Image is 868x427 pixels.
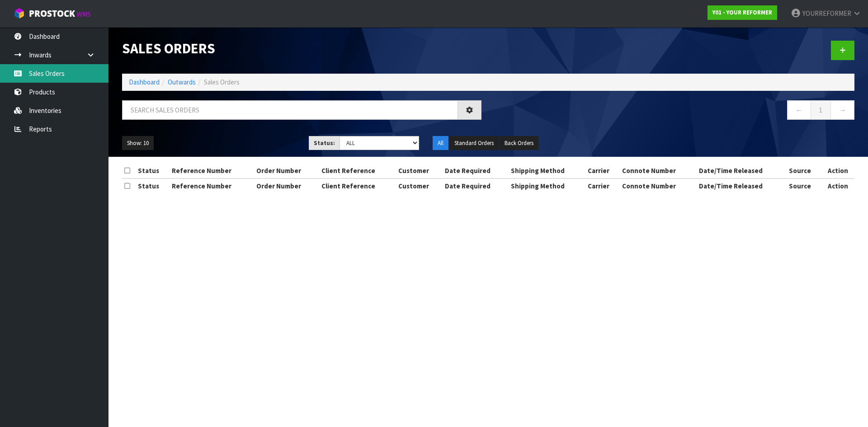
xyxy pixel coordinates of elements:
th: Action [821,164,854,178]
a: Dashboard [129,78,160,86]
span: Sales Orders [204,78,240,86]
nav: Page navigation [495,100,854,122]
button: Back Orders [500,136,538,150]
a: 1 [811,100,831,120]
th: Shipping Method [509,178,585,193]
th: Reference Number [170,164,254,178]
th: Status [136,178,170,193]
th: Reference Number [170,178,254,193]
th: Status [136,164,170,178]
th: Source [787,178,822,193]
a: ← [787,100,811,120]
a: Outwards [168,78,196,86]
th: Source [787,164,822,178]
a: → [830,100,854,120]
small: WMS [77,10,91,19]
th: Connote Number [620,164,697,178]
th: Date Required [443,164,509,178]
th: Client Reference [319,178,396,193]
th: Connote Number [620,178,697,193]
img: cube-alt.png [14,8,25,19]
strong: Y01 - YOUR REFORMER [712,9,772,16]
th: Order Number [254,164,319,178]
th: Date/Time Released [697,164,787,178]
th: Order Number [254,178,319,193]
h1: Sales Orders [122,41,481,56]
button: Standard Orders [449,136,499,150]
th: Customer [396,178,443,193]
th: Date Required [443,178,509,193]
button: Show: 10 [122,136,154,150]
th: Client Reference [319,164,396,178]
th: Customer [396,164,443,178]
button: All [433,136,448,150]
th: Carrier [585,164,620,178]
th: Carrier [585,178,620,193]
span: ProStock [29,8,75,19]
input: Search sales orders [122,100,458,120]
th: Action [821,178,854,193]
span: YOURREFORMER [802,9,851,18]
strong: Status: [314,139,335,147]
th: Date/Time Released [697,178,787,193]
th: Shipping Method [509,164,585,178]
